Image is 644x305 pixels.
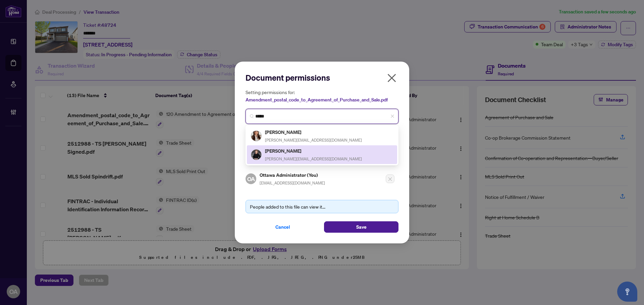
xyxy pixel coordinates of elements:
span: close [390,114,394,118]
h5: Setting permissions for: [246,88,398,103]
h5: [PERSON_NAME] [265,128,362,136]
img: Profile Icon [251,131,261,141]
span: Cancel [275,222,290,232]
button: Save [324,221,398,233]
h5: [PERSON_NAME] [265,147,362,155]
span: Amendment_postal_code_to_Agreement_of_Purchase_and_Sale.pdf [246,97,388,103]
span: Save [356,222,367,232]
div: People added to this file can view it... [250,203,394,210]
img: search_icon [250,114,254,118]
button: Open asap [617,282,637,302]
span: [PERSON_NAME][EMAIL_ADDRESS][DOMAIN_NAME] [265,156,362,161]
span: [PERSON_NAME][EMAIL_ADDRESS][DOMAIN_NAME] [265,138,362,143]
span: OA [247,174,255,183]
span: close [386,73,397,83]
h5: Ottawa Administrator (You) [260,171,325,179]
h2: Document permissions [246,72,398,83]
img: Profile Icon [251,150,261,160]
span: [EMAIL_ADDRESS][DOMAIN_NAME] [260,180,325,185]
button: Cancel [246,221,320,233]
